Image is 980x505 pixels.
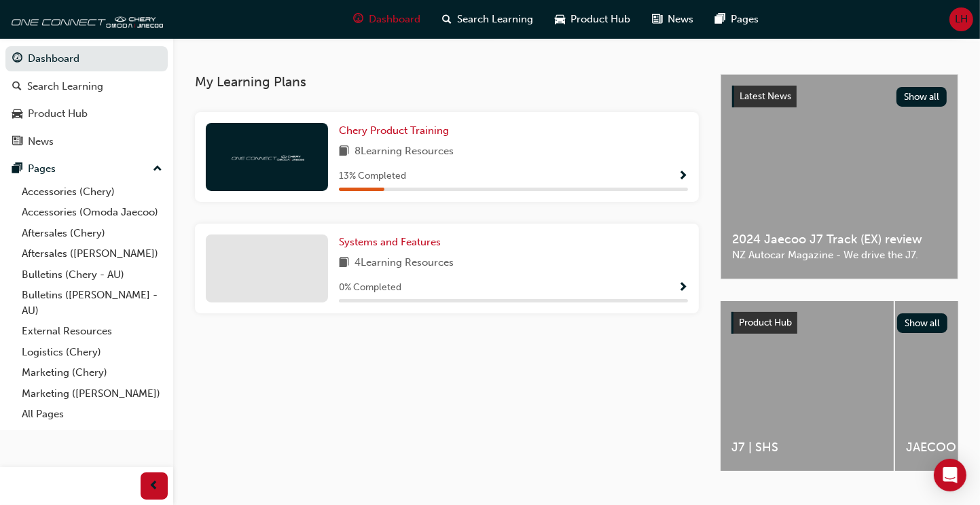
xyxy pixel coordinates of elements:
div: Pages [28,161,56,177]
a: Search Learning [5,74,168,99]
span: car-icon [556,11,566,28]
a: J7 | SHS [721,301,894,471]
button: Pages [5,156,168,181]
a: Latest NewsShow all [732,86,947,107]
span: book-icon [339,143,349,160]
a: External Resources [16,321,168,342]
button: DashboardSearch LearningProduct HubNews [5,43,168,156]
a: Logistics (Chery) [16,342,168,363]
a: search-iconSearch Learning [432,5,545,33]
span: guage-icon [12,53,22,65]
a: pages-iconPages [705,5,770,33]
span: 4 Learning Resources [355,255,454,272]
a: Systems and Features [339,234,446,250]
span: up-icon [153,160,162,178]
div: Product Hub [28,106,88,122]
a: guage-iconDashboard [343,5,432,33]
a: news-iconNews [642,5,705,33]
span: Latest News [740,90,791,102]
span: book-icon [339,255,349,272]
h3: My Learning Plans [195,74,699,90]
a: Bulletins (Chery - AU) [16,264,168,285]
span: 13 % Completed [339,169,406,184]
a: Dashboard [5,46,168,71]
a: car-iconProduct Hub [545,5,642,33]
span: NZ Autocar Magazine - We drive the J7. [732,247,947,263]
span: 2024 Jaecoo J7 Track (EX) review [732,232,947,247]
a: News [5,129,168,154]
span: news-icon [12,136,22,148]
button: Show Progress [678,168,688,185]
a: Aftersales ([PERSON_NAME]) [16,243,168,264]
span: search-icon [12,81,22,93]
span: Chery Product Training [339,124,449,137]
span: Systems and Features [339,236,441,248]
span: Dashboard [369,12,421,27]
span: Show Progress [678,171,688,183]
a: Accessories (Omoda Jaecoo) [16,202,168,223]
button: Show Progress [678,279,688,296]
span: pages-icon [716,11,726,28]
div: Search Learning [27,79,103,94]
span: news-icon [653,11,663,28]
button: LH [949,7,973,31]
span: guage-icon [354,11,364,28]
span: pages-icon [12,163,22,175]
a: Bulletins ([PERSON_NAME] - AU) [16,285,168,321]
span: Product Hub [571,12,631,27]
a: Latest NewsShow all2024 Jaecoo J7 Track (EX) reviewNZ Autocar Magazine - We drive the J7. [721,74,958,279]
span: 8 Learning Resources [355,143,454,160]
span: car-icon [12,108,22,120]
a: Marketing (Chery) [16,362,168,383]
span: J7 | SHS [731,440,883,455]
a: Accessories (Chery) [16,181,168,203]
button: Show all [897,313,948,333]
a: Aftersales (Chery) [16,223,168,244]
span: prev-icon [149,478,160,495]
span: Search Learning [458,12,534,27]
span: search-icon [443,11,452,28]
span: Show Progress [678,282,688,294]
a: Product HubShow all [731,312,947,334]
a: Product Hub [5,101,168,126]
span: Pages [731,12,759,27]
a: Chery Product Training [339,123,454,139]
span: News [668,12,694,27]
img: oneconnect [230,150,304,163]
span: 0 % Completed [339,280,401,296]
a: All Pages [16,404,168,425]
span: Product Hub [739,317,792,328]
a: Marketing ([PERSON_NAME]) [16,383,168,404]
img: oneconnect [7,5,163,33]
button: Show all [896,87,947,107]
div: Open Intercom Messenger [934,459,966,491]
div: News [28,134,54,150]
span: LH [955,12,968,27]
